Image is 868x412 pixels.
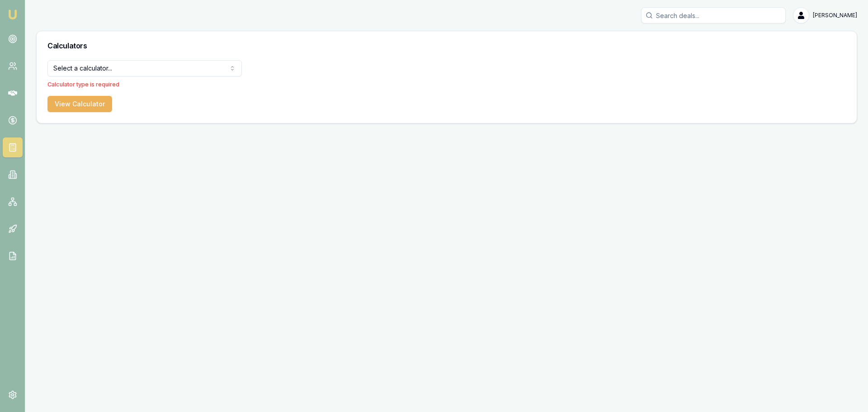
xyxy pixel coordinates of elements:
span: [PERSON_NAME] [813,12,857,19]
button: View Calculator [47,96,112,112]
img: emu-icon-u.png [7,9,18,20]
p: Calculator type is required [47,80,242,89]
h3: Calculators [47,42,846,49]
input: Search deals [641,7,786,24]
